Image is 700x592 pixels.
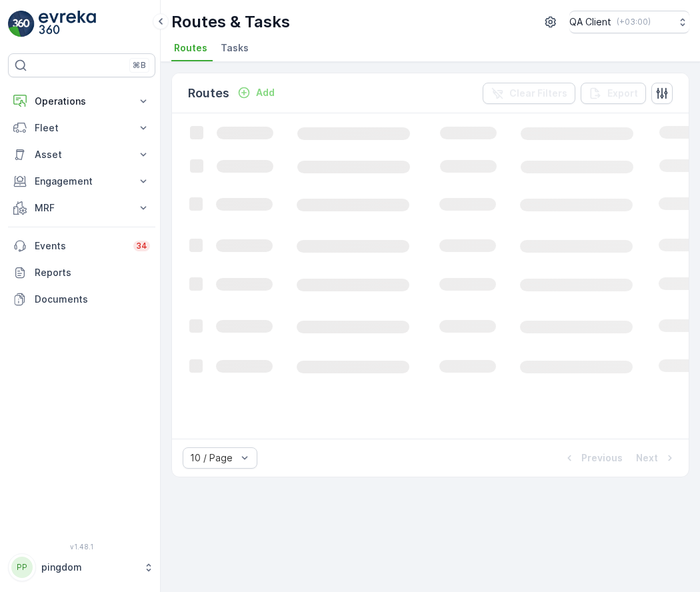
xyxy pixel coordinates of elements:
button: Operations [8,88,155,115]
a: Reports [8,259,155,286]
button: PPpingdom [8,553,155,581]
button: Asset [8,141,155,168]
p: Clear Filters [509,87,567,100]
a: Documents [8,286,155,313]
button: QA Client(+03:00) [569,11,689,33]
span: v 1.48.1 [8,543,155,551]
button: MRF [8,195,155,221]
p: ⌘B [133,60,146,71]
p: QA Client [569,15,611,29]
p: Routes & Tasks [171,11,290,33]
p: Previous [581,451,623,465]
button: Export [581,83,646,104]
p: Fleet [35,121,129,135]
p: Engagement [35,175,129,188]
button: Fleet [8,115,155,141]
p: Events [35,239,125,253]
p: Documents [35,293,150,306]
img: logo [8,11,35,37]
p: Next [636,451,658,465]
p: Export [607,87,638,100]
a: Events34 [8,233,155,259]
img: logo_light-DOdMpM7g.png [39,11,96,37]
p: 34 [136,241,147,251]
p: Routes [188,84,229,103]
div: PP [11,557,33,578]
p: Operations [35,95,129,108]
span: Tasks [221,41,249,55]
p: ( +03:00 ) [617,17,651,27]
button: Previous [561,450,624,466]
button: Engagement [8,168,155,195]
button: Next [635,450,678,466]
p: pingdom [41,561,137,574]
p: Asset [35,148,129,161]
p: Reports [35,266,150,279]
p: Add [256,86,275,99]
button: Clear Filters [483,83,575,104]
button: Add [232,85,280,101]
span: Routes [174,41,207,55]
p: MRF [35,201,129,215]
